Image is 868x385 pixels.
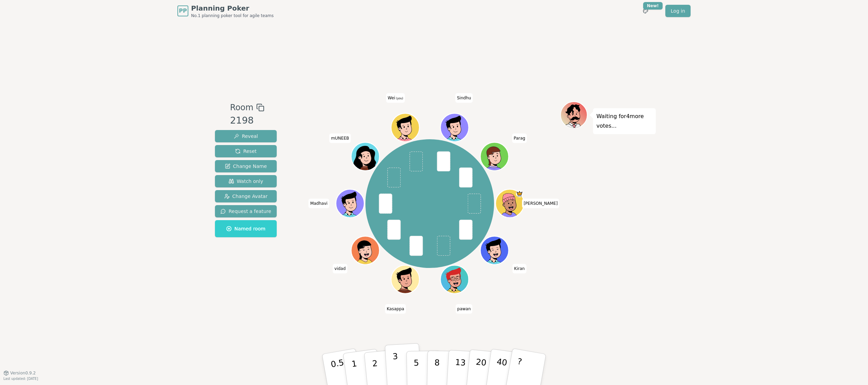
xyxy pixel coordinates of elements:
[10,370,36,376] span: Version 0.9.2
[329,133,351,143] span: Click to change your name
[3,377,38,381] span: Last updated: [DATE]
[224,193,268,200] span: Change Avatar
[665,5,691,17] a: Log in
[395,97,403,100] span: (you)
[191,13,274,18] span: No.1 planning poker tool for agile teams
[308,199,329,208] span: Click to change your name
[230,101,253,114] span: Room
[522,199,560,208] span: Click to change your name
[229,178,263,185] span: Watch only
[455,93,473,103] span: Click to change your name
[215,130,277,142] button: Reveal
[639,5,652,17] button: New!
[225,163,267,170] span: Change Name
[333,264,347,273] span: Click to change your name
[516,190,523,197] span: Patrick is the host
[385,304,406,314] span: Click to change your name
[386,93,405,103] span: Click to change your name
[177,3,274,18] a: PPPlanning PokerNo.1 planning poker tool for agile teams
[215,220,277,237] button: Named room
[215,205,277,217] button: Request a feature
[226,225,265,232] span: Named room
[235,148,257,155] span: Reset
[215,175,277,187] button: Watch only
[215,145,277,157] button: Reset
[643,2,663,10] div: New!
[596,112,652,131] p: Waiting for 4 more votes...
[234,133,258,140] span: Reveal
[191,3,274,13] span: Planning Poker
[230,114,264,128] div: 2198
[220,208,271,215] span: Request a feature
[392,114,418,141] button: Click to change your avatar
[512,264,526,273] span: Click to change your name
[3,370,36,376] button: Version0.9.2
[179,7,187,15] span: PP
[215,160,277,172] button: Change Name
[215,190,277,202] button: Change Avatar
[455,304,473,314] span: Click to change your name
[512,133,527,143] span: Click to change your name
